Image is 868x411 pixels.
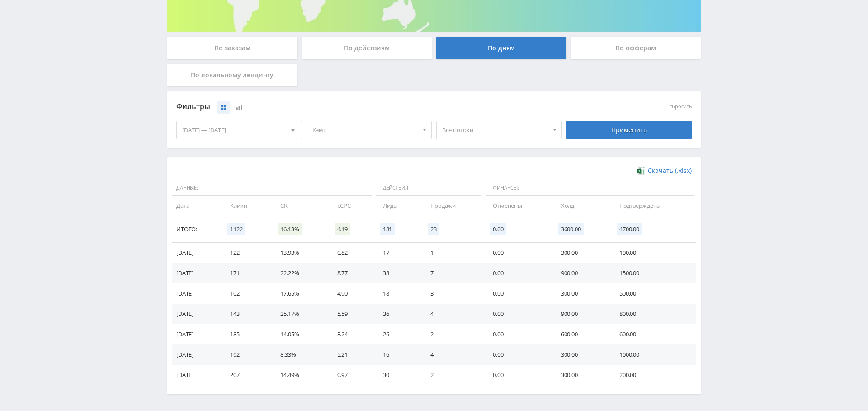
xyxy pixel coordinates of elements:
td: 0.00 [484,324,552,344]
span: 4700.00 [617,223,642,235]
td: 8.77 [328,263,374,283]
td: 192 [221,344,271,365]
td: [DATE] [172,344,221,365]
td: 0.00 [484,304,552,324]
td: 4 [421,304,484,324]
td: 600.00 [610,324,696,344]
td: [DATE] [172,324,221,344]
td: 1 [421,243,484,263]
span: Финансы: [486,181,694,196]
td: Лиды [374,196,421,216]
td: 25.17% [271,304,328,324]
td: 800.00 [610,304,696,324]
td: 207 [221,365,271,385]
td: 0.97 [328,365,374,385]
td: 3 [421,283,484,304]
span: Все потоки [442,121,548,139]
td: 17.65% [271,283,328,304]
td: 2 [421,324,484,344]
td: 30 [374,365,421,385]
td: 143 [221,304,271,324]
td: 22.22% [271,263,328,283]
td: 0.00 [484,283,552,304]
span: 23 [428,223,439,235]
td: 26 [374,324,421,344]
td: [DATE] [172,304,221,324]
td: Клики [221,196,271,216]
span: Действия: [376,181,481,196]
td: CR [271,196,328,216]
td: Продажи [421,196,484,216]
td: 0.00 [484,344,552,365]
td: [DATE] [172,283,221,304]
td: [DATE] [172,243,221,263]
td: 0.00 [484,263,552,283]
td: 13.93% [271,243,328,263]
img: xlsx [637,166,645,175]
span: Кэмп [312,121,418,139]
div: По действиям [302,37,432,59]
td: 102 [221,283,271,304]
td: 4 [421,344,484,365]
td: 38 [374,263,421,283]
td: Отменены [484,196,552,216]
td: 1000.00 [610,344,696,365]
td: 300.00 [552,283,610,304]
span: Данные: [172,181,372,196]
span: 4.19 [335,223,350,235]
td: 122 [221,243,271,263]
td: 900.00 [552,304,610,324]
td: 14.05% [271,324,328,344]
td: 185 [221,324,271,344]
td: 7 [421,263,484,283]
div: [DATE] — [DATE] [177,121,302,139]
td: 3.24 [328,324,374,344]
td: 600.00 [552,324,610,344]
td: [DATE] [172,365,221,385]
div: Фильтры [176,100,562,114]
td: Холд [552,196,610,216]
td: 0.00 [484,243,552,263]
td: 4.90 [328,283,374,304]
td: 300.00 [552,365,610,385]
a: Скачать (.xlsx) [637,166,692,175]
span: 3600.00 [558,223,584,235]
div: По офферам [571,37,701,59]
span: 1122 [227,223,245,235]
div: Применить [566,121,692,139]
td: 300.00 [552,344,610,365]
div: По дням [436,37,566,59]
td: 18 [374,283,421,304]
td: 1500.00 [610,263,696,283]
td: 8.33% [271,344,328,365]
td: 171 [221,263,271,283]
td: 36 [374,304,421,324]
td: 200.00 [610,365,696,385]
span: Скачать (.xlsx) [648,167,692,174]
td: [DATE] [172,263,221,283]
span: 181 [380,223,395,235]
span: 16.13% [278,223,302,235]
td: 16 [374,344,421,365]
td: 0.82 [328,243,374,263]
td: 5.59 [328,304,374,324]
span: 0.00 [490,223,506,235]
td: 500.00 [610,283,696,304]
td: eCPC [328,196,374,216]
td: 14.49% [271,365,328,385]
td: 900.00 [552,263,610,283]
div: По заказам [167,37,297,59]
td: Подтверждены [610,196,696,216]
div: По локальному лендингу [167,64,297,86]
td: Дата [172,196,221,216]
td: 2 [421,365,484,385]
td: Итого: [172,216,221,243]
td: 17 [374,243,421,263]
td: 300.00 [552,243,610,263]
td: 5.21 [328,344,374,365]
button: сбросить [670,104,692,110]
td: 0.00 [484,365,552,385]
td: 100.00 [610,243,696,263]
